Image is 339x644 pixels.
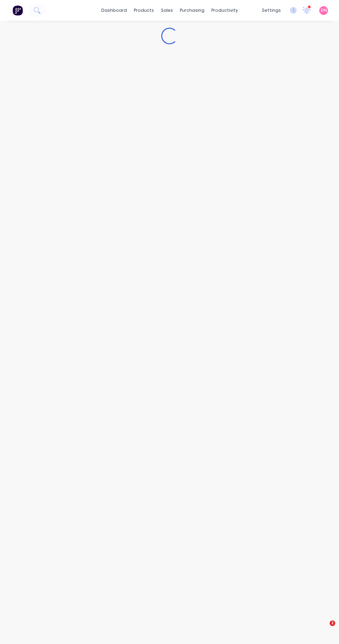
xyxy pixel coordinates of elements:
div: settings [258,5,284,16]
a: dashboard [98,5,130,16]
div: productivity [208,5,241,16]
div: purchasing [176,5,208,16]
iframe: Intercom live chat [315,620,332,637]
img: Factory [12,5,23,16]
span: 2 [330,620,335,626]
span: DN [321,7,327,13]
div: sales [157,5,176,16]
div: products [130,5,157,16]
